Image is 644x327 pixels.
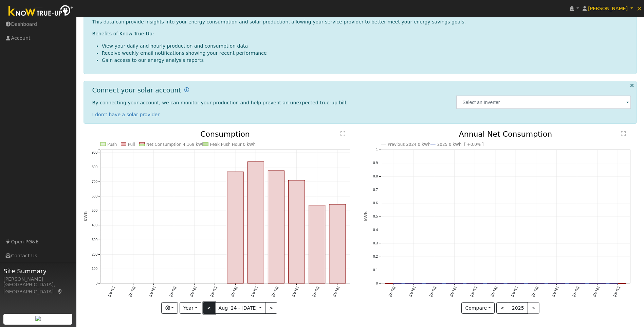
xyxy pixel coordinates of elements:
[92,86,181,94] h1: Connect your solar account
[189,286,197,297] text: [DATE]
[364,211,368,222] text: kWh
[92,151,97,155] text: 900
[92,180,97,184] text: 700
[456,96,631,109] input: Select an Inverter
[459,130,552,138] text: Annual Net Consumption
[203,302,215,314] button: <
[373,161,378,165] text: 0.9
[3,281,73,295] div: [GEOGRAPHIC_DATA], [GEOGRAPHIC_DATA]
[433,282,435,285] circle: onclick=""
[332,286,340,297] text: [DATE]
[592,286,600,297] text: [DATE]
[555,282,558,285] circle: onclick=""
[514,282,517,285] circle: onclick=""
[576,282,578,285] circle: onclick=""
[92,165,97,169] text: 800
[508,302,528,314] button: 2025
[92,238,97,242] text: 300
[470,286,477,297] text: [DATE]
[392,282,394,285] circle: onclick=""
[92,30,631,37] p: Benefits of Know True-Up:
[376,282,378,286] text: 0
[373,201,378,205] text: 0.6
[95,282,97,286] text: 0
[613,286,621,297] text: [DATE]
[289,180,305,283] rect: onclick=""
[449,286,457,297] text: [DATE]
[373,188,378,192] text: 0.7
[3,276,73,283] div: [PERSON_NAME]
[35,316,41,321] img: retrieve
[373,228,378,232] text: 0.4
[247,162,264,283] rect: onclick=""
[92,224,97,227] text: 400
[128,142,135,147] text: Pull
[496,302,508,314] button: <
[376,148,378,152] text: 1
[617,282,619,285] circle: onclick=""
[92,267,97,271] text: 100
[490,286,498,297] text: [DATE]
[215,302,265,314] button: Aug '24 - [DATE]
[5,4,76,19] img: Know True-Up
[292,286,299,297] text: [DATE]
[92,19,466,24] span: This data can provide insights into your energy consumption and solar production, allowing your s...
[251,286,258,297] text: [DATE]
[621,131,626,136] text: 
[148,286,156,297] text: [DATE]
[3,266,73,276] span: Site Summary
[388,286,395,297] text: [DATE]
[329,204,346,283] rect: onclick=""
[102,50,631,57] li: Receive weekly email notifications showing your recent performance
[57,289,63,294] a: Map
[102,57,631,64] li: Gain access to our energy analysis reports
[200,130,250,138] text: Consumption
[551,286,559,297] text: [DATE]
[341,131,345,136] text: 
[92,100,348,105] span: By connecting your account, we can monitor your production and help prevent an unexpected true-up...
[453,282,456,285] circle: onclick=""
[461,302,495,314] button: Compare
[268,171,284,283] rect: onclick=""
[92,209,97,213] text: 500
[373,175,378,178] text: 0.8
[388,142,430,147] text: Previous 2024 0 kWh
[572,286,580,297] text: [DATE]
[92,194,97,198] text: 600
[107,286,115,297] text: [DATE]
[230,286,238,297] text: [DATE]
[210,142,256,147] text: Peak Push Hour 0 kWh
[169,286,177,297] text: [DATE]
[128,286,136,297] text: [DATE]
[227,172,243,283] rect: onclick=""
[373,215,378,219] text: 0.5
[637,4,642,13] span: ×
[312,286,320,297] text: [DATE]
[535,282,537,285] circle: onclick=""
[102,42,631,50] li: View your daily and hourly production and consumption data
[180,302,201,314] button: Year
[412,282,415,285] circle: onclick=""
[146,142,205,147] text: Net Consumption 4,169 kWh
[92,253,97,256] text: 200
[596,282,599,285] circle: onclick=""
[511,286,518,297] text: [DATE]
[373,242,378,245] text: 0.3
[83,211,88,222] text: kWh
[107,142,117,147] text: Push
[271,286,279,297] text: [DATE]
[474,282,476,285] circle: onclick=""
[265,302,277,314] button: >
